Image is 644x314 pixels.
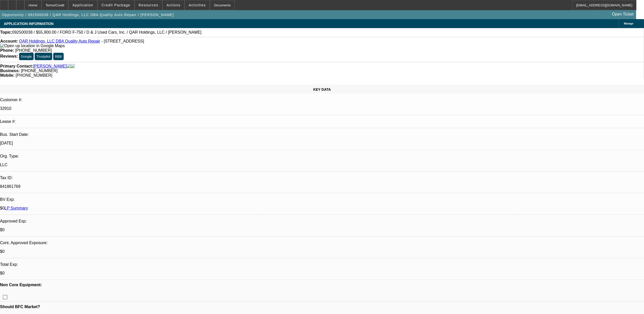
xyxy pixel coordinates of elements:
img: facebook-icon.png [67,64,71,69]
span: Actions [167,3,181,7]
a: [PERSON_NAME] [33,64,67,69]
a: View Google Maps [0,44,65,48]
span: Application [72,3,93,7]
button: Activities [185,0,210,10]
strong: Phone: [0,48,14,53]
span: Manage [624,22,633,25]
a: Open Ticket [610,10,636,19]
span: 092500038 / $55,900.00 / FORD F-750 / D & J Used Cars, Inc. / QAR Holdings, LLC / [PERSON_NAME] [12,30,201,35]
span: [PHONE_NUMBER] [16,73,52,77]
span: Resources [139,3,158,7]
button: Google [19,53,34,60]
button: Trustpilot [35,53,52,60]
img: linkedin-icon.png [71,64,75,69]
button: BBB [53,53,64,60]
button: Application [68,0,97,10]
button: Credit Package [98,0,134,10]
span: Opportunity / 092500038 / QAR Holdings, LLC DBA Quality Auto Repair / [PERSON_NAME] [2,13,174,17]
span: Credit Package [102,3,130,7]
strong: Topic: [0,30,12,35]
strong: Mobile: [0,73,15,77]
a: QAR Holdings, LLC DBA Quality Auto Repair [19,39,100,43]
span: KEY DATA [313,87,331,91]
span: Activities [189,3,206,7]
button: Actions [163,0,184,10]
a: LP Summary [5,206,28,210]
span: [PHONE_NUMBER] [21,69,58,73]
span: APPLICATION INFORMATION [4,22,53,26]
span: [PHONE_NUMBER] [15,48,52,53]
img: Open up location in Google Maps [0,44,65,48]
strong: Account: [0,39,18,43]
button: Resources [135,0,162,10]
span: - [STREET_ADDRESS] [101,39,144,43]
strong: Business: [0,69,20,73]
strong: Reviews: [0,54,18,58]
strong: Primary Contact: [0,64,33,69]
